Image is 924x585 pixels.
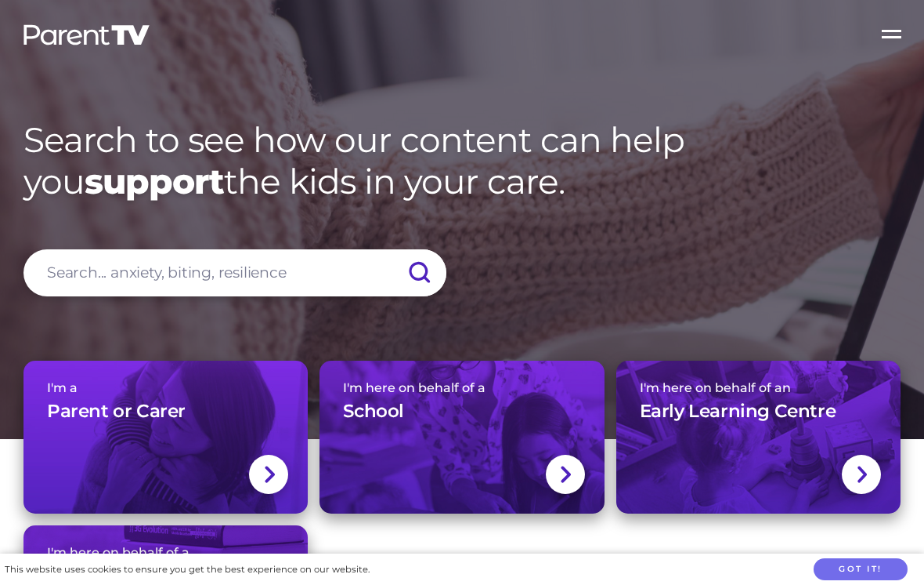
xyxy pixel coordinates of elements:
[23,249,446,296] input: Search... anxiety, biting, resilience
[559,464,571,485] img: svg+xml;base64,PHN2ZyBlbmFibGUtYmFja2dyb3VuZD0ibmV3IDAgMCAxNC44IDI1LjciIHZpZXdCb3g9IjAgMCAxNC44ID...
[343,380,580,395] span: I'm here on behalf of a
[23,119,901,202] h1: Search to see how our content can help you the kids in your care.
[856,464,868,485] img: svg+xml;base64,PHN2ZyBlbmFibGUtYmFja2dyb3VuZD0ibmV3IDAgMCAxNC44IDI1LjciIHZpZXdCb3g9IjAgMCAxNC44ID...
[640,400,836,423] h3: Early Learning Centre
[47,545,284,560] span: I'm here on behalf of a
[47,400,186,423] h3: Parent or Carer
[23,361,308,514] a: I'm aParent or Carer
[85,160,224,202] strong: support
[616,361,901,514] a: I'm here on behalf of anEarly Learning Centre
[22,24,151,46] img: parenttv-logo-white.4c85aaf.svg
[343,400,404,423] h3: School
[319,361,604,514] a: I'm here on behalf of aSchool
[392,249,446,296] input: Submit
[47,380,284,395] span: I'm a
[640,380,877,395] span: I'm here on behalf of an
[5,561,370,578] div: This website uses cookies to ensure you get the best experience on our website.
[814,558,908,581] button: Got it!
[263,464,275,485] img: svg+xml;base64,PHN2ZyBlbmFibGUtYmFja2dyb3VuZD0ibmV3IDAgMCAxNC44IDI1LjciIHZpZXdCb3g9IjAgMCAxNC44ID...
